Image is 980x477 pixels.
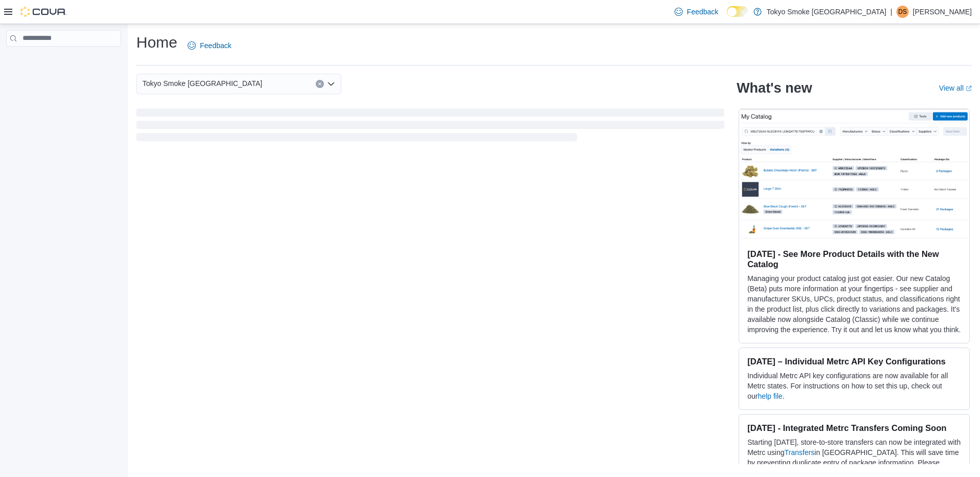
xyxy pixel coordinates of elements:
[327,80,335,88] button: Open list of options
[136,111,724,143] span: Loading
[747,371,961,401] p: Individual Metrc API key configurations are now available for all Metrc states. For instructions ...
[767,6,887,18] p: Tokyo Smoke [GEOGRAPHIC_DATA]
[896,6,909,18] div: Destinee Sullivan
[737,80,812,96] h2: What's new
[6,49,121,73] nav: Complex example
[687,7,718,17] span: Feedback
[747,356,961,366] h3: [DATE] – Individual Metrc API Key Configurations
[913,6,972,18] p: [PERSON_NAME]
[899,6,907,18] span: DS
[747,423,961,433] h3: [DATE] - Integrated Metrc Transfers Coming Soon
[939,84,972,92] a: View allExternal link
[966,85,972,92] svg: External link
[758,392,782,400] a: help file
[200,40,231,51] span: Feedback
[670,2,722,22] a: Feedback
[142,77,262,90] span: Tokyo Smoke [GEOGRAPHIC_DATA]
[747,249,961,269] h3: [DATE] - See More Product Details with the New Catalog
[136,32,177,53] h1: Home
[727,6,748,17] input: Dark Mode
[890,6,892,18] p: |
[747,273,961,335] p: Managing your product catalog just got easier. Our new Catalog (Beta) puts more information at yo...
[316,80,324,88] button: Clear input
[183,35,235,56] a: Feedback
[21,7,67,17] img: Cova
[785,448,815,457] a: Transfers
